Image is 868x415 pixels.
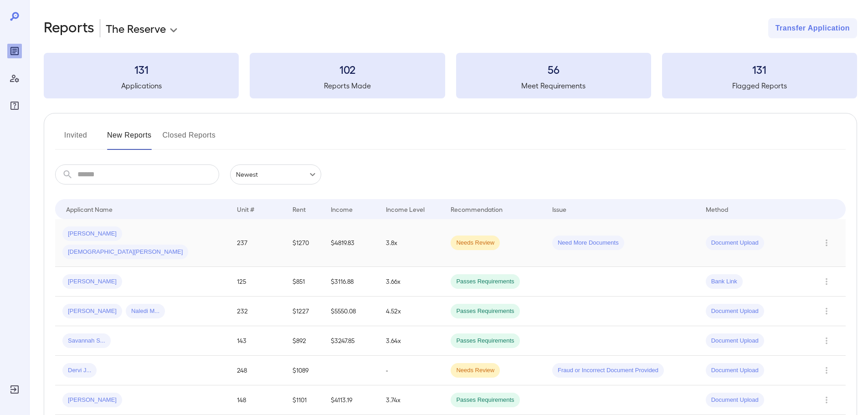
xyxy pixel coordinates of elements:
[44,18,94,38] h2: Reports
[451,204,503,215] div: Recommendation
[237,204,254,215] div: Unit #
[451,396,519,405] span: Passes Requirements
[285,297,324,326] td: $1227
[379,356,443,385] td: -
[451,337,519,345] span: Passes Requirements
[819,304,834,318] button: Row Actions
[62,396,122,405] span: [PERSON_NAME]
[230,356,285,385] td: 248
[285,356,324,385] td: $1089
[230,219,285,267] td: 237
[456,80,651,91] h5: Meet Requirements
[230,297,285,326] td: 232
[230,385,285,415] td: 148
[293,204,307,215] div: Rent
[324,326,379,356] td: $3247.85
[55,128,96,150] button: Invited
[44,62,239,77] h3: 131
[285,385,324,415] td: $1101
[451,366,500,375] span: Needs Review
[230,267,285,297] td: 125
[451,277,519,286] span: Passes Requirements
[62,307,122,316] span: [PERSON_NAME]
[386,204,425,215] div: Income Level
[250,80,445,91] h5: Reports Made
[819,333,834,348] button: Row Actions
[44,53,857,98] summary: 131Applications102Reports Made56Meet Requirements131Flagged Reports
[706,239,764,247] span: Document Upload
[62,366,97,375] span: Dervi J...
[379,385,443,415] td: 3.74x
[324,267,379,297] td: $3116.88
[7,98,22,113] div: FAQ
[62,230,122,238] span: [PERSON_NAME]
[379,267,443,297] td: 3.66x
[62,277,122,286] span: [PERSON_NAME]
[44,80,239,91] h5: Applications
[706,337,764,345] span: Document Upload
[379,326,443,356] td: 3.64x
[552,239,624,247] span: Need More Documents
[379,219,443,267] td: 3.8x
[324,219,379,267] td: $4819.83
[768,18,857,38] button: Transfer Application
[62,337,111,345] span: Savannah S...
[7,382,22,397] div: Log Out
[819,363,834,378] button: Row Actions
[285,326,324,356] td: $892
[7,71,22,86] div: Manage Users
[106,21,166,36] p: The Reserve
[324,297,379,326] td: $5550.08
[456,62,651,77] h3: 56
[819,236,834,250] button: Row Actions
[230,326,285,356] td: 143
[62,248,188,256] span: [DEMOGRAPHIC_DATA][PERSON_NAME]
[107,128,152,150] button: New Reports
[331,204,353,215] div: Income
[706,204,728,215] div: Method
[706,396,764,405] span: Document Upload
[819,274,834,289] button: Row Actions
[7,44,22,58] div: Reports
[285,219,324,267] td: $1270
[285,267,324,297] td: $851
[662,62,857,77] h3: 131
[662,80,857,91] h5: Flagged Reports
[250,62,445,77] h3: 102
[706,307,764,316] span: Document Upload
[66,204,113,215] div: Applicant Name
[230,164,321,184] div: Newest
[819,393,834,407] button: Row Actions
[379,297,443,326] td: 4.52x
[324,385,379,415] td: $4113.19
[126,307,165,316] span: Naledi M...
[552,204,567,215] div: Issue
[451,307,519,316] span: Passes Requirements
[706,366,764,375] span: Document Upload
[706,277,743,286] span: Bank Link
[163,128,216,150] button: Closed Reports
[552,366,664,375] span: Fraud or Incorrect Document Provided
[451,239,500,247] span: Needs Review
